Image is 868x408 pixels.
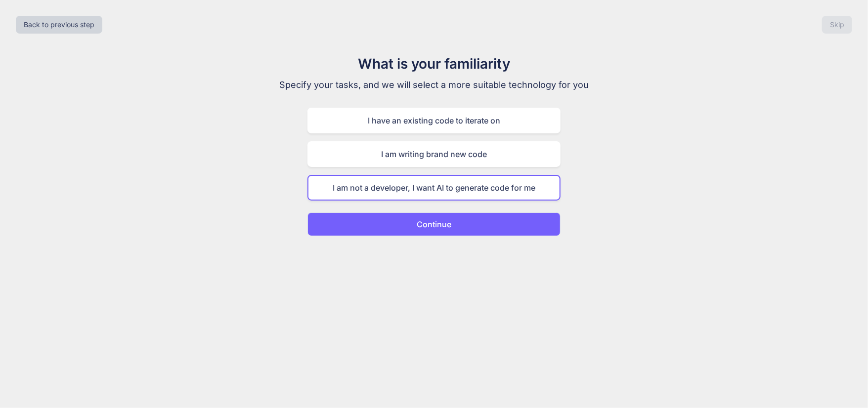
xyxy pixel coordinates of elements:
[307,141,561,167] div: I am writing brand new code
[822,16,852,34] button: Skip
[417,218,451,230] p: Continue
[307,175,561,201] div: I am not a developer, I want AI to generate code for me
[307,108,561,133] div: I have an existing code to iterate on
[307,212,561,236] button: Continue
[268,53,600,74] h1: What is your familiarity
[268,78,600,92] p: Specify your tasks, and we will select a more suitable technology for you
[16,16,102,34] button: Back to previous step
